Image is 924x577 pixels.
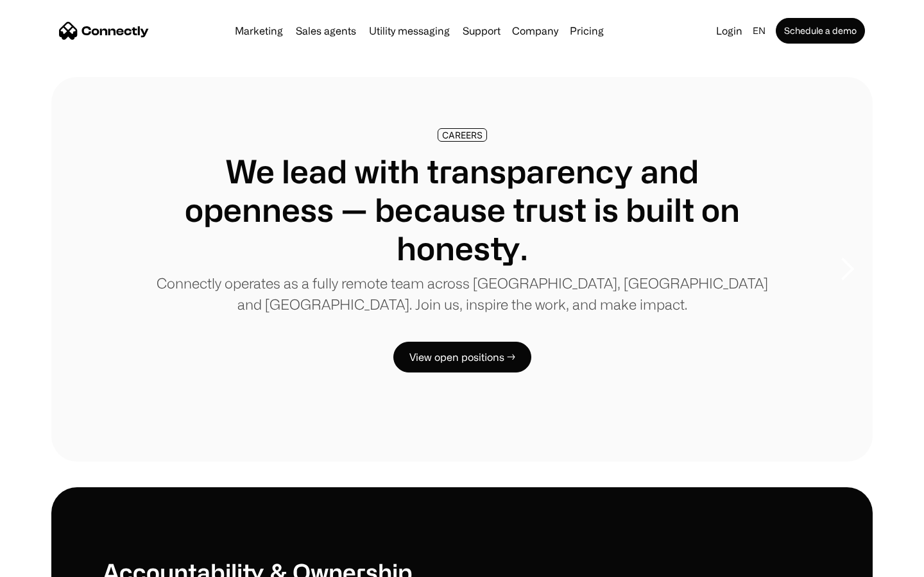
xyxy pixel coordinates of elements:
div: en [753,22,766,40]
aside: Language selected: English [13,553,77,573]
h1: We lead with transparency and openness — because trust is built on honesty. [154,152,770,267]
ul: Language list [26,555,77,573]
a: Marketing [230,26,288,36]
p: Connectly operates as a fully remote team across [GEOGRAPHIC_DATA], [GEOGRAPHIC_DATA] and [GEOGRA... [154,272,770,315]
a: home [59,21,149,40]
a: Support [458,26,506,36]
div: Company [512,22,558,40]
a: View open positions → [393,342,531,372]
div: Company [508,22,562,40]
div: carousel [51,77,873,462]
div: 1 of 8 [51,77,873,462]
a: Login [711,22,748,40]
a: Schedule a demo [776,18,865,44]
a: Pricing [565,26,609,36]
div: en [748,22,773,40]
a: Sales agents [291,26,361,36]
div: next slide [821,205,873,333]
a: Utility messaging [364,26,455,36]
div: CAREERS [442,130,483,140]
